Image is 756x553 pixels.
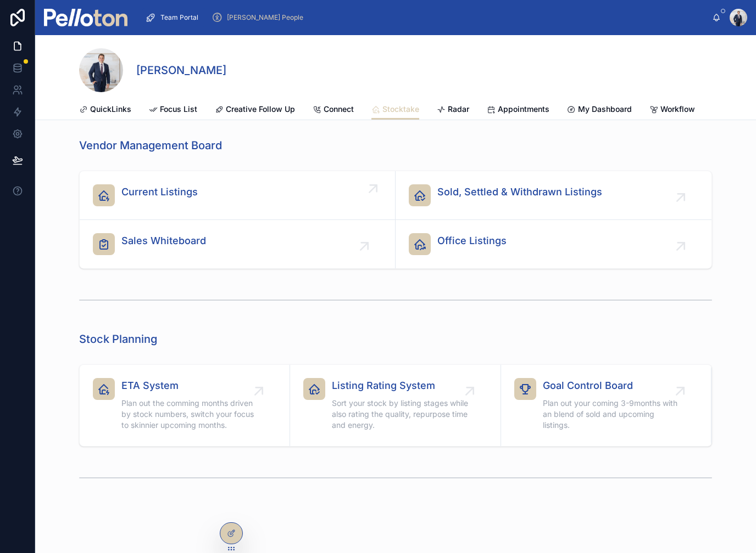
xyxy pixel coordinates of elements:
a: Goal Control BoardPlan out your coming 3-9months with an blend of sold and upcoming listings. [501,365,711,446]
a: Creative Follow Up [215,99,295,121]
a: Radar [437,99,469,121]
span: QuickLinks [90,104,131,115]
span: Plan out your coming 3-9months with an blend of sold and upcoming listings. [543,398,680,431]
a: ETA SystemPlan out the comming months driven by stock numbers, switch your focus to skinnier upco... [80,365,290,446]
span: Sold, Settled & Withdrawn Listings [437,184,602,200]
img: App logo [44,9,127,26]
a: QuickLinks [79,99,131,121]
span: Team Portal [160,13,198,22]
span: Listing Rating System [332,378,469,393]
span: ETA System [121,378,259,393]
a: Appointments [487,99,549,121]
span: [PERSON_NAME] People [227,13,303,22]
span: Connect [324,104,354,115]
span: Plan out the comming months driven by stock numbers, switch your focus to skinnier upcoming months. [121,398,259,431]
span: Radar [448,104,469,115]
h1: Stock Planning [79,331,157,347]
a: [PERSON_NAME] People [208,8,311,27]
span: Creative Follow Up [226,104,295,115]
span: Stocktake [382,104,419,115]
h1: Vendor Management Board [79,138,222,153]
a: Workflow [649,99,695,121]
a: Office Listings [396,220,711,268]
a: Team Portal [142,8,206,27]
a: Sold, Settled & Withdrawn Listings [396,171,711,220]
span: Sales Whiteboard [121,233,206,249]
a: Stocktake [371,99,419,120]
span: Workflow [660,104,695,115]
a: Listing Rating SystemSort your stock by listing stages while also rating the quality, repurpose t... [290,365,501,446]
a: Sales Whiteboard [80,220,396,268]
span: Office Listings [437,233,507,249]
a: Focus List [149,99,197,121]
span: My Dashboard [578,104,632,115]
span: Appointments [498,104,549,115]
span: Current Listings [121,184,198,200]
a: Connect [313,99,354,121]
div: scrollable content [136,5,712,30]
span: Focus List [160,104,197,115]
h1: [PERSON_NAME] [136,63,226,78]
span: Goal Control Board [543,378,680,393]
a: Current Listings [80,171,396,220]
span: Sort your stock by listing stages while also rating the quality, repurpose time and energy. [332,398,469,431]
a: My Dashboard [567,99,632,121]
